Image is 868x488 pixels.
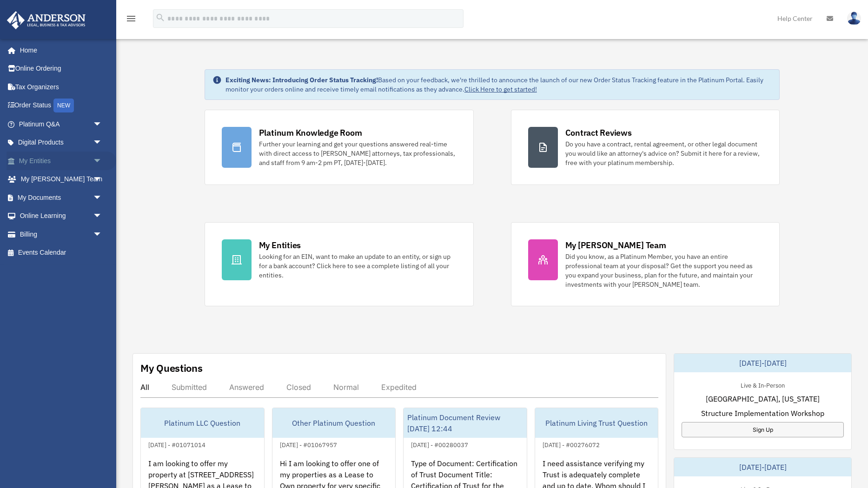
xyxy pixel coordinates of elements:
span: arrow_drop_down [93,207,112,226]
a: My Entitiesarrow_drop_down [7,152,116,170]
span: arrow_drop_down [93,115,112,134]
i: search [155,13,166,23]
span: [GEOGRAPHIC_DATA], [US_STATE] [706,393,820,404]
a: My Documentsarrow_drop_down [7,188,116,207]
div: Platinum Knowledge Room [259,127,362,138]
a: menu [126,16,137,24]
a: My Entities Looking for an EIN, want to make an update to an entity, or sign up for a bank accoun... [205,222,474,306]
div: All [140,382,149,392]
a: My [PERSON_NAME] Teamarrow_drop_down [7,170,116,189]
div: [DATE] - #01071014 [141,439,213,449]
div: Further your learning and get your questions answered real-time with direct access to [PERSON_NAM... [259,139,457,167]
div: Contract Reviews [565,127,632,138]
div: My [PERSON_NAME] Team [565,239,666,251]
div: Answered [229,382,264,392]
div: [DATE] - #01067957 [272,439,345,449]
span: arrow_drop_down [93,225,112,244]
a: Sign Up [682,422,844,437]
div: Other Platinum Question [272,408,396,438]
div: Looking for an EIN, want to make an update to an entity, or sign up for a bank account? Click her... [259,252,457,280]
img: Anderson Advisors Platinum Portal [4,11,88,29]
div: [DATE] - #00276072 [535,439,607,449]
span: arrow_drop_down [93,133,112,152]
div: Platinum Living Trust Question [535,408,658,438]
span: arrow_drop_down [93,188,112,207]
div: My Entities [259,239,301,251]
span: arrow_drop_down [93,170,112,189]
div: Closed [286,382,311,392]
div: [DATE]-[DATE] [674,354,851,372]
a: Platinum Knowledge Room Further your learning and get your questions answered real-time with dire... [205,110,474,185]
span: Structure Implementation Workshop [701,408,824,419]
div: My Questions [140,361,203,375]
a: Online Learningarrow_drop_down [7,207,116,225]
div: Normal [333,382,359,392]
div: Platinum Document Review [DATE] 12:44 [404,408,527,438]
div: Expedited [381,382,417,392]
div: [DATE] - #00280037 [404,439,476,449]
div: Live & In-Person [733,380,792,389]
a: Digital Productsarrow_drop_down [7,133,116,152]
a: Contract Reviews Do you have a contract, rental agreement, or other legal document you would like... [511,110,780,185]
div: [DATE]-[DATE] [674,458,851,476]
a: Click Here to get started! [464,85,537,93]
div: Submitted [172,382,207,392]
i: menu [126,13,137,24]
a: Billingarrow_drop_down [7,225,116,244]
div: Platinum LLC Question [141,408,264,438]
a: Online Ordering [7,59,116,78]
img: User Pic [847,12,861,25]
a: Platinum Q&Aarrow_drop_down [7,115,116,133]
span: arrow_drop_down [93,152,112,171]
a: My [PERSON_NAME] Team Did you know, as a Platinum Member, you have an entire professional team at... [511,222,780,306]
div: Do you have a contract, rental agreement, or other legal document you would like an attorney's ad... [565,139,763,167]
div: Based on your feedback, we're thrilled to announce the launch of our new Order Status Tracking fe... [225,75,772,94]
div: NEW [53,99,74,112]
a: Order StatusNEW [7,96,116,115]
a: Tax Organizers [7,78,116,96]
strong: Exciting News: Introducing Order Status Tracking! [225,76,378,84]
a: Home [7,41,112,59]
a: Events Calendar [7,244,116,262]
div: Did you know, as a Platinum Member, you have an entire professional team at your disposal? Get th... [565,252,763,289]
